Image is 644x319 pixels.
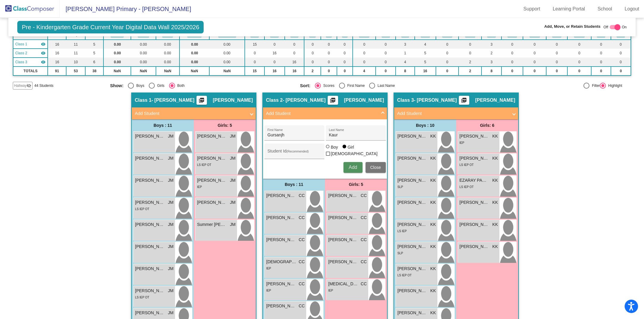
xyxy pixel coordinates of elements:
[266,192,296,199] span: [PERSON_NAME]
[328,96,338,105] button: Print Students Details
[41,42,46,47] mat-icon: visibility
[548,4,590,14] a: Learning Portal
[14,83,27,88] span: Hallway
[168,199,174,206] span: JM
[397,97,414,103] span: Class 3
[48,40,66,49] td: 16
[66,67,85,75] td: 53
[501,67,523,75] td: 0
[343,162,363,173] button: Add
[396,67,414,75] td: 8
[459,49,482,58] td: 0
[397,133,427,139] span: [PERSON_NAME] [PERSON_NAME]
[482,58,501,67] td: 3
[266,215,296,221] span: [PERSON_NAME]
[567,40,591,49] td: 0
[430,177,436,184] span: KK
[266,289,271,292] span: IEP
[459,221,489,228] span: [PERSON_NAME]
[492,244,498,250] span: KK
[300,83,485,89] mat-radio-group: Select an option
[328,192,358,199] span: [PERSON_NAME]
[283,97,326,103] span: - [PERSON_NAME]
[13,58,48,67] td: Kayli Kentner - Kentner
[430,244,436,250] span: KK
[41,51,46,56] mat-icon: visibility
[48,67,66,75] td: 91
[567,58,591,67] td: 0
[436,67,459,75] td: 0
[15,41,27,47] span: Class 1
[475,97,515,103] span: [PERSON_NAME]
[321,67,337,75] td: 0
[197,221,227,228] span: Summer [PERSON_NAME]
[544,24,600,30] span: Add, Move, or Retain Students
[48,49,66,58] td: 16
[197,185,202,189] span: IEP
[397,244,427,250] span: [PERSON_NAME]
[66,40,85,49] td: 11
[459,133,489,139] span: [PERSON_NAME]
[179,49,209,58] td: 0.00
[209,40,245,49] td: 0.00
[459,40,482,49] td: 0
[501,58,523,67] td: 0
[353,49,376,58] td: 0
[60,4,191,14] span: [PERSON_NAME] Primary - [PERSON_NAME]
[328,237,358,243] span: [PERSON_NAME]
[396,49,414,58] td: 1
[209,49,245,58] td: 0.00
[459,185,474,189] span: LS IEP OT
[135,310,165,316] span: [PERSON_NAME]
[135,110,246,117] mat-panel-title: Add Student
[361,237,367,243] span: CC
[328,259,358,265] span: [PERSON_NAME]
[397,177,427,184] span: [PERSON_NAME]
[131,67,156,75] td: NaN
[492,177,498,184] span: KK
[353,40,376,49] td: 0
[456,119,518,131] div: Girls: 6
[611,67,631,75] td: 0
[622,24,627,30] span: On
[304,40,321,49] td: 0
[344,97,384,103] span: [PERSON_NAME]
[266,237,296,243] span: [PERSON_NAME] [PERSON_NAME]
[66,49,85,58] td: 11
[397,199,427,206] span: [PERSON_NAME]
[347,144,354,150] div: Girl
[135,207,149,211] span: LS IEP OT
[134,83,144,88] div: Boys
[300,83,310,88] span: Sort:
[17,21,204,33] span: Pre - Kindergarten Grade Current Year Digital Data Wall 2025/2026
[299,259,305,265] span: CC
[264,40,285,49] td: 0
[321,58,337,67] td: 0
[304,58,321,67] td: 0
[329,97,336,106] mat-icon: picture_as_pdf
[110,83,295,89] mat-radio-group: Select an option
[132,107,256,119] mat-expansion-panel-header: Add Student
[27,83,31,88] mat-icon: visibility_off
[430,266,436,272] span: KK
[611,40,631,49] td: 0
[331,144,338,150] div: Boy
[230,221,236,228] span: JM
[397,185,403,189] span: SLP
[13,67,48,75] td: TOTALS
[230,155,236,161] span: JM
[328,281,358,287] span: [MEDICAL_DATA][PERSON_NAME]
[209,67,245,75] td: NaN
[492,221,498,228] span: KK
[230,133,236,139] span: JM
[611,58,631,67] td: 0
[197,133,227,139] span: [PERSON_NAME]
[459,96,469,105] button: Print Students Details
[394,107,518,119] mat-expansion-panel-header: Add Student
[492,155,498,161] span: KK
[230,177,236,184] span: JM
[266,281,296,287] span: [PERSON_NAME]
[245,67,264,75] td: 15
[523,67,546,75] td: 0
[168,133,174,139] span: JM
